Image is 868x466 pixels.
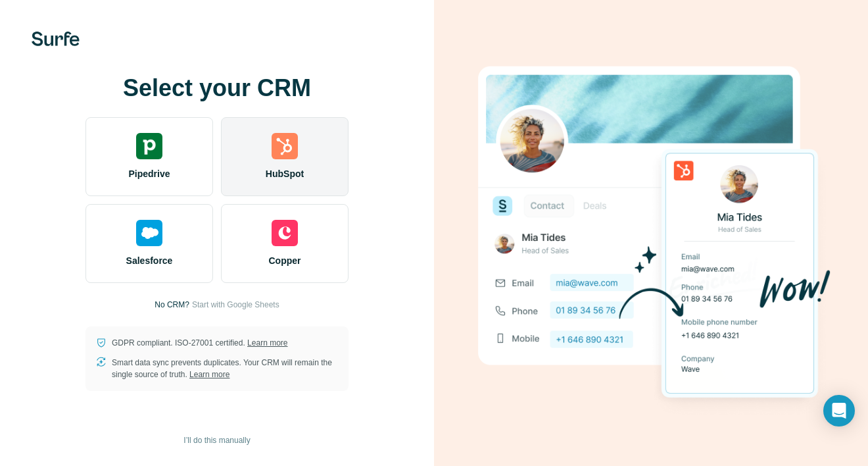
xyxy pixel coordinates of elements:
span: Salesforce [126,254,173,267]
span: HubSpot [266,167,304,180]
div: Open Intercom Messenger [823,395,855,427]
img: pipedrive's logo [136,133,162,159]
p: GDPR compliant. ISO-27001 certified. [112,337,287,349]
span: Pipedrive [128,167,170,180]
a: Learn more [189,370,229,379]
p: Smart data sync prevents duplicates. Your CRM will remain the single source of truth. [112,357,338,380]
img: Surfe's logo [32,32,80,46]
h1: Select your CRM [85,75,349,101]
img: HUBSPOT image [471,46,831,419]
img: copper's logo [272,220,298,246]
img: hubspot's logo [272,133,298,159]
span: Copper [269,254,301,267]
p: No CRM? [155,299,189,311]
button: I’ll do this manually [174,430,259,450]
a: Learn more [247,338,287,348]
img: salesforce's logo [136,220,162,246]
span: I’ll do this manually [183,434,250,446]
button: Start with Google Sheets [192,299,279,311]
